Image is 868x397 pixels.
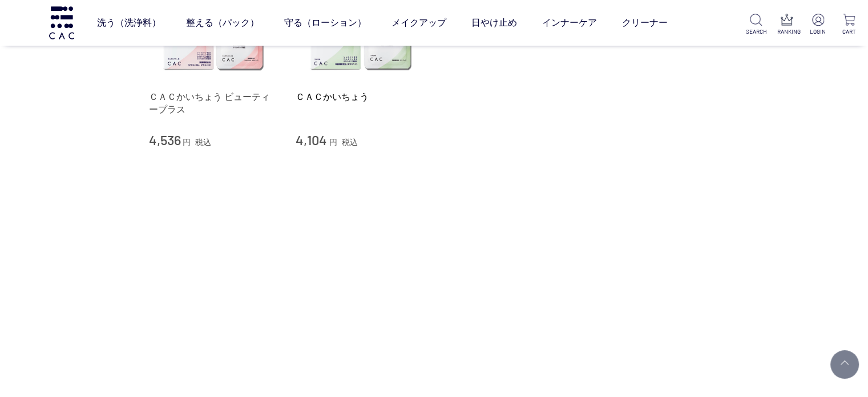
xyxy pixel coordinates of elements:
div: ドメイン概要 [51,69,95,76]
div: キーワード流入 [132,69,184,76]
a: インナーケア [542,7,597,39]
a: 整える（パック） [186,7,259,39]
p: CART [839,27,859,36]
a: RANKING [777,14,797,36]
span: 円 [329,138,337,147]
a: 洗う（洗浄料） [97,7,161,39]
a: ＣＡＣかいちょう ビューティープラス [149,91,279,115]
img: logo_orange.svg [18,18,27,27]
p: RANKING [777,27,797,36]
a: クリーナー [622,7,668,39]
a: ＣＡＣかいちょう [296,91,426,103]
img: logo [47,6,76,39]
img: website_grey.svg [18,30,27,40]
p: SEARCH [746,27,766,36]
a: 日やけ止め [471,7,517,39]
a: メイクアップ [391,7,446,39]
a: LOGIN [808,14,828,36]
span: 4,536 [149,131,181,148]
div: v 4.0.25 [32,18,56,27]
p: LOGIN [808,27,828,36]
a: SEARCH [746,14,766,36]
span: 4,104 [296,131,327,148]
span: 税込 [342,138,358,147]
span: 円 [183,138,191,147]
span: 税込 [195,138,211,147]
img: tab_keywords_by_traffic_grey.svg [120,67,129,77]
a: CART [839,14,859,36]
div: ドメイン: [DOMAIN_NAME][PERSON_NAME] [30,30,195,40]
img: tab_domain_overview_orange.svg [39,67,48,77]
a: 守る（ローション） [284,7,366,39]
